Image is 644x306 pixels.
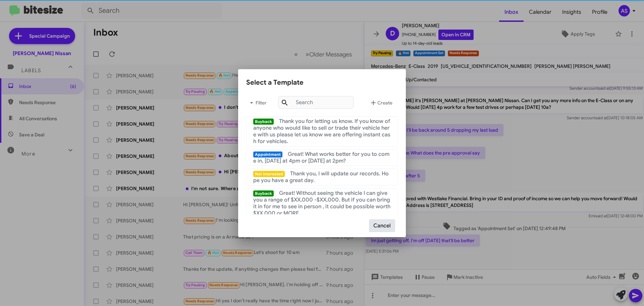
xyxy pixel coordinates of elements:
[369,219,395,232] button: Cancel
[253,119,274,125] span: Buyback
[369,97,392,109] span: Create
[253,171,285,177] span: Not interested
[253,151,389,164] span: Great! What works better for you to come in, [DATE] at 4pm or [DATE] at 2pm?
[246,95,268,111] button: Filter
[246,77,398,88] div: Select a Template
[253,190,390,217] span: Great! Without seeing the vehicle I can give you a range of $XX,000 -$XX,000. But if you can brin...
[253,170,389,184] span: Thank you, I will update our records. Hope you have a great day.
[253,151,282,158] span: Appointment
[246,97,268,109] span: Filter
[253,190,274,196] span: Buyback
[364,95,398,111] button: Create
[278,96,354,109] input: Search
[253,118,390,145] span: Thank you for letting us know. If you know of anyone who would like to sell or trade their vehicl...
